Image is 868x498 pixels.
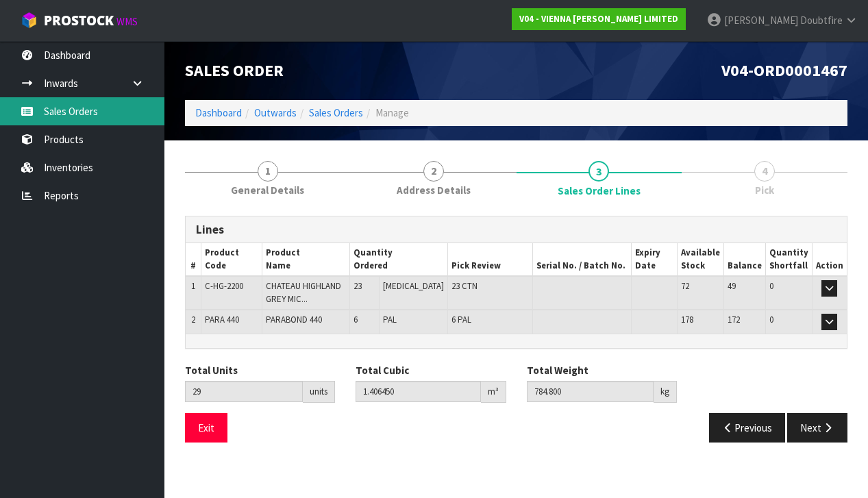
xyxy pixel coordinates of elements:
div: kg [654,381,677,403]
th: Product Code [201,243,262,276]
label: Total Units [185,363,238,377]
a: Sales Orders [309,106,363,119]
th: Expiry Date [632,243,678,276]
input: Total Cubic [356,381,480,402]
span: Pick [755,183,774,197]
span: [MEDICAL_DATA] [383,280,444,292]
span: 1 [258,161,278,182]
th: Pick Review [447,243,532,276]
th: Action [812,243,847,276]
span: Manage [375,106,409,119]
th: Serial No. / Batch No. [533,243,632,276]
th: Quantity Ordered [350,243,448,276]
button: Next [787,413,847,443]
label: Total Weight [527,363,588,377]
small: WMS [116,15,138,28]
th: Balance [723,243,765,276]
div: m³ [481,381,506,403]
span: Sales Order Lines [185,206,847,453]
span: [PERSON_NAME] [724,14,798,27]
span: Address Details [397,183,471,197]
button: Exit [185,413,227,443]
th: Quantity Shortfall [765,243,812,276]
span: CHATEAU HIGHLAND GREY MIC... [266,280,341,304]
span: PARABOND 440 [266,314,322,325]
span: 172 [728,314,740,325]
span: Doubtfire [800,14,843,27]
span: ProStock [44,12,114,29]
a: Dashboard [195,106,242,119]
span: 72 [681,280,689,292]
span: 178 [681,314,693,325]
strong: V04 - VIENNA [PERSON_NAME] LIMITED [519,13,678,25]
th: Product Name [262,243,349,276]
label: Total Cubic [356,363,409,377]
button: Previous [709,413,786,443]
span: 4 [754,161,775,182]
a: Outwards [254,106,297,119]
span: Sales Order Lines [558,184,641,198]
th: Available Stock [677,243,723,276]
span: C-HG-2200 [205,280,243,292]
span: 49 [728,280,736,292]
input: Total Units [185,381,303,402]
h3: Lines [196,223,836,236]
input: Total Weight [527,381,654,402]
span: 23 CTN [451,280,478,292]
span: 6 [354,314,358,325]
span: PAL [383,314,397,325]
span: 0 [769,280,773,292]
span: 6 PAL [451,314,471,325]
span: 2 [423,161,444,182]
span: General Details [231,183,304,197]
span: 3 [588,161,609,182]
span: Sales Order [185,60,284,81]
span: 23 [354,280,362,292]
span: 2 [191,314,195,325]
th: # [186,243,201,276]
span: 0 [769,314,773,325]
span: V04-ORD0001467 [721,60,847,81]
img: cube-alt.png [21,12,38,29]
div: units [303,381,335,403]
span: 1 [191,280,195,292]
span: PARA 440 [205,314,239,325]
